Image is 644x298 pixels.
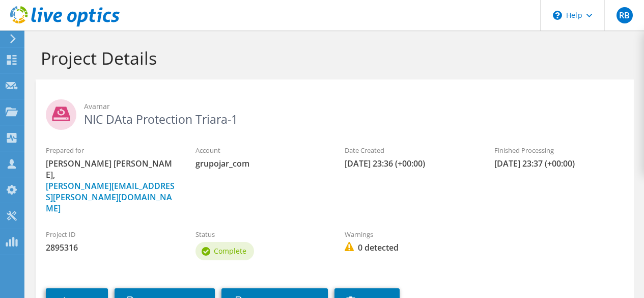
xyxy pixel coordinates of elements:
[46,229,175,239] label: Project ID
[46,242,175,253] span: 2895316
[195,229,325,239] label: Status
[84,101,624,112] span: Avamar
[195,145,325,155] label: Account
[345,242,474,253] span: 0 detected
[345,229,474,239] label: Warnings
[214,246,246,256] span: Complete
[553,11,562,20] svg: \n
[46,99,624,125] h2: NIC DAta Protection Triara-1
[617,7,633,23] span: RB
[195,158,325,169] span: grupojar_com
[494,158,624,169] span: [DATE] 23:37 (+00:00)
[46,158,175,214] span: [PERSON_NAME] [PERSON_NAME],
[46,180,175,214] a: [PERSON_NAME][EMAIL_ADDRESS][PERSON_NAME][DOMAIN_NAME]
[41,47,624,69] h1: Project Details
[46,145,175,155] label: Prepared for
[345,158,474,169] span: [DATE] 23:36 (+00:00)
[345,145,474,155] label: Date Created
[494,145,624,155] label: Finished Processing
